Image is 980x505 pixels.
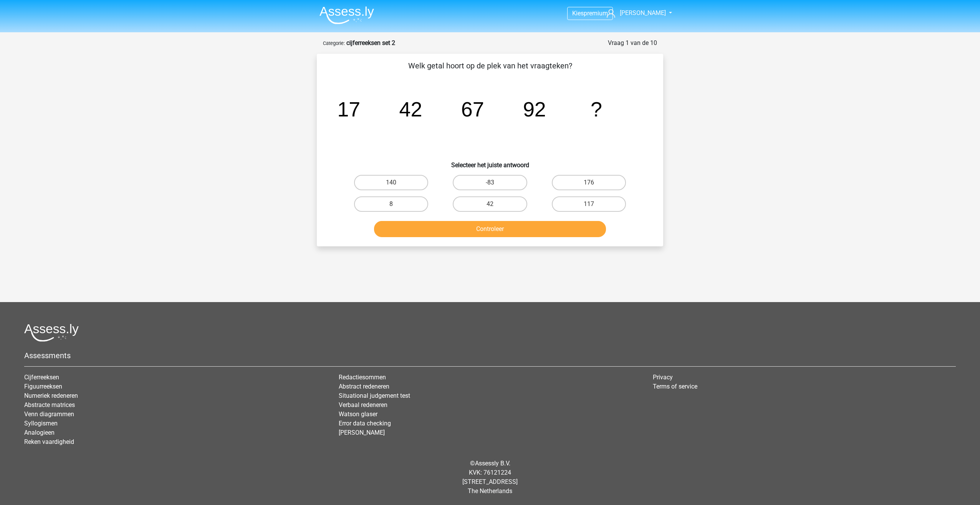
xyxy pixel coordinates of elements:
a: Verbaal redeneren [339,401,387,409]
div: © KVK: 76121224 [STREET_ADDRESS] The Netherlands [18,453,962,502]
a: Cijferreeksen [24,374,59,381]
a: Kiespremium [568,8,612,18]
button: Controleer [374,221,606,237]
label: 8 [354,196,428,212]
tspan: ? [591,98,602,121]
a: Syllogismen [24,420,58,427]
a: Analogieen [24,429,55,436]
a: Venn diagrammen [24,410,74,418]
span: [PERSON_NAME] [620,9,666,17]
a: Reken vaardigheid [24,438,74,445]
a: Figuurreeksen [24,383,62,390]
label: 140 [354,175,428,190]
img: Assessly logo [24,324,79,342]
tspan: 42 [399,98,422,121]
small: Categorie: [323,40,345,46]
tspan: 92 [523,98,546,121]
h5: Assessments [24,351,956,360]
label: 176 [552,175,626,190]
a: Watson glaser [339,410,377,418]
tspan: 17 [337,98,360,121]
label: 117 [552,196,626,212]
p: Welk getal hoort op de plek van het vraagteken? [329,60,651,71]
a: Assessly B.V. [475,460,510,467]
label: -83 [453,175,527,190]
label: 42 [453,196,527,212]
a: Redactiesommen [339,374,386,381]
a: Privacy [653,374,673,381]
a: Numeriek redeneren [24,392,78,399]
a: [PERSON_NAME] [604,8,667,18]
div: Vraag 1 van de 10 [608,38,657,48]
a: Error data checking [339,420,391,427]
span: premium [584,10,608,17]
a: [PERSON_NAME] [339,429,385,436]
span: Kies [572,10,584,17]
a: Abstracte matrices [24,401,75,409]
a: Situational judgement test [339,392,410,399]
h6: Selecteer het juiste antwoord [329,155,651,169]
img: Assessly [319,6,374,24]
a: Terms of service [653,383,697,390]
tspan: 67 [461,98,484,121]
strong: cijferreeksen set 2 [346,39,395,47]
a: Abstract redeneren [339,383,389,390]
